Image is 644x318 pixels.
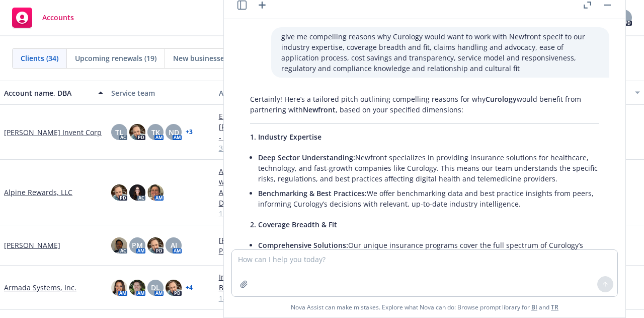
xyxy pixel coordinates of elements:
[228,297,621,317] span: Nova Assist can make mistakes. Explore what Nova can do: Browse prompt library for and
[4,88,92,98] div: Account name, DBA
[258,188,367,198] span: Benchmarking & Best Practices:
[219,166,318,187] a: Alpine Rewards, LLC - E&O with Cyber
[258,240,348,250] span: Comprehensive Solutions:
[4,282,76,293] a: Armada Systems, Inc.
[107,81,214,105] button: Service team
[303,105,336,114] span: Newfront
[4,187,72,198] a: Alpine Rewards, LLC
[129,184,145,201] img: photo
[219,121,318,143] a: [PERSON_NAME] Invent Corp - Management Liability
[250,220,337,229] span: 2. Coverage Breadth & Fit
[4,127,102,138] a: [PERSON_NAME] Invent Corp
[281,31,599,74] p: give me compelling reasons why Curology would want to work with Newfront specif to our industry e...
[219,208,318,219] a: 1 more
[219,272,318,282] a: India Local Policy
[258,150,599,186] li: Newfront specializes in providing insurance solutions for healthcare, technology, and fast-growth...
[111,88,210,98] div: Service team
[250,132,321,142] span: 1. Industry Expertise
[147,184,164,201] img: photo
[115,127,123,138] span: TL
[4,240,60,250] a: [PERSON_NAME]
[219,111,318,121] a: Excess $5Mx$5M
[111,237,127,253] img: photo
[21,53,58,63] span: Clients (34)
[186,285,193,291] a: + 4
[215,81,322,105] button: Active policies
[258,153,355,162] span: Deep Sector Understanding:
[75,53,156,63] span: Upcoming renewals (19)
[171,240,177,250] span: AJ
[129,124,145,140] img: photo
[151,127,160,138] span: TK
[258,186,599,211] li: We offer benchmarking data and best practice insights from peers, informing Curology’s decisions ...
[219,187,318,208] a: Alpine Rewards, LLC - Directors and Officers
[186,129,193,135] a: + 3
[219,235,318,256] a: [PERSON_NAME] - General Partnership Liability
[42,14,74,22] span: Accounts
[219,282,318,293] a: Brazil Local Policy
[258,238,599,274] li: Our unique insurance programs cover the full spectrum of Curology’s needs—from professional liabi...
[169,127,179,138] span: ND
[250,94,599,115] p: Certainly! Here’s a tailored pitch outlining compelling reasons for why would benefit from partne...
[531,303,537,311] a: BI
[111,184,127,201] img: photo
[132,240,143,250] span: PM
[173,53,238,63] span: New businesses (0)
[151,282,160,293] span: DL
[147,237,164,253] img: photo
[551,303,558,311] a: TR
[219,88,318,98] div: Active policies
[219,143,318,153] a: 3 more
[166,280,182,296] img: photo
[219,293,318,303] a: 14 more
[129,280,145,296] img: photo
[111,280,127,296] img: photo
[8,4,78,32] a: Accounts
[486,94,517,104] span: Curology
